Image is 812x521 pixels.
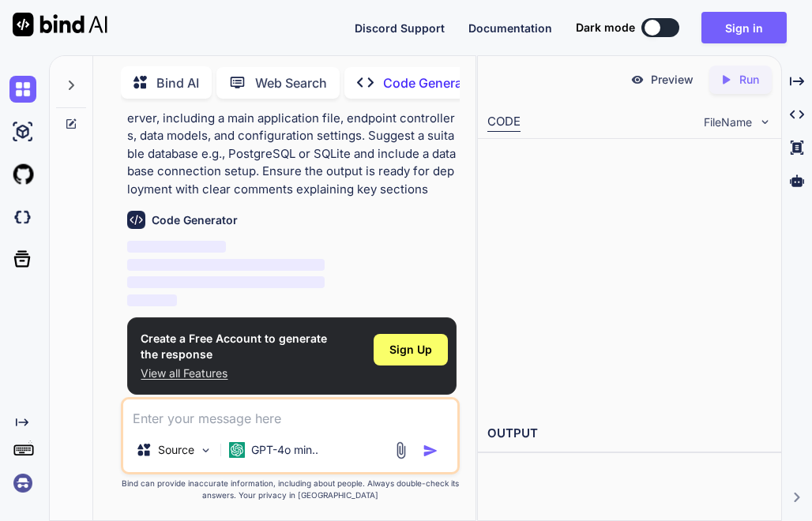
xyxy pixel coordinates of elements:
[355,21,445,35] span: Discord Support
[468,20,552,36] button: Documentation
[576,20,635,36] span: Dark mode
[487,113,521,132] div: CODE
[701,12,787,43] button: Sign in
[383,73,479,92] p: Code Generator
[255,73,327,92] p: Web Search
[127,259,325,271] span: ‌
[127,294,176,306] span: ‌
[739,72,759,88] p: Run
[9,76,36,103] img: chat
[389,342,432,358] span: Sign Up
[423,443,438,459] img: icon
[478,415,781,452] h2: OUTPUT
[251,442,318,458] p: GPT-4o min..
[758,115,772,129] img: chevron down
[127,241,226,253] span: ‌
[156,73,199,92] p: Bind AI
[392,441,410,459] img: attachment
[121,478,460,501] p: Bind can provide inaccurate information, including about people. Always double-check its answers....
[704,114,752,130] span: FileName
[141,331,327,362] h1: Create a Free Account to generate the response
[9,118,36,145] img: ai-studio
[651,72,694,88] p: Preview
[141,365,327,381] p: View all Features
[229,442,245,458] img: GPT-4o mini
[152,212,238,228] h6: Code Generator
[13,13,107,36] img: Bind AI
[9,161,36,188] img: githubLight
[9,470,36,497] img: signin
[9,204,36,231] img: darkCloudIdeIcon
[199,444,212,457] img: Pick Models
[630,73,645,87] img: preview
[355,20,445,36] button: Discord Support
[127,276,325,288] span: ‌
[468,21,552,35] span: Documentation
[158,442,194,458] p: Source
